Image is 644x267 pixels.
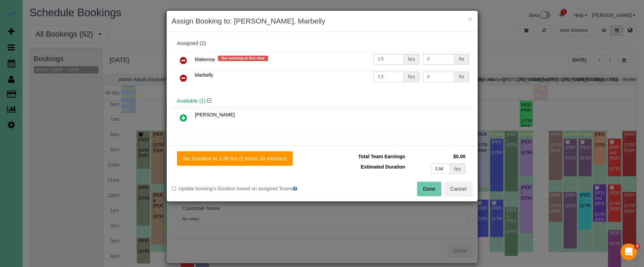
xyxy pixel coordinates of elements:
h4: Available (1) [177,98,467,104]
div: /hr [455,54,469,65]
span: 3 [635,244,640,249]
div: hrs [450,163,465,174]
input: Update booking's Duration based on assigned Teams [172,187,176,191]
div: hrs [404,71,419,82]
span: Marbelly [195,72,213,78]
td: Total Team Earnings [327,151,407,162]
span: Not working at this time [218,56,268,61]
td: $0.00 [407,151,467,162]
div: /hr [455,71,469,82]
span: Makenna [195,57,215,62]
div: hrs [404,54,419,65]
button: × [468,15,472,22]
iframe: Intercom live chat [620,244,637,260]
button: Done [417,182,441,196]
button: Cancel [444,182,473,196]
span: Estimated Duration [361,164,405,170]
span: [PERSON_NAME] [195,112,235,117]
button: Set Duration to 2.50 hrs (2 hours 30 minutes) [177,151,293,166]
div: Assigned (2) [177,40,467,46]
h3: Assign Booking to: [PERSON_NAME], Marbelly [172,16,473,26]
label: Update booking's Duration based on assigned Teams [172,185,317,192]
